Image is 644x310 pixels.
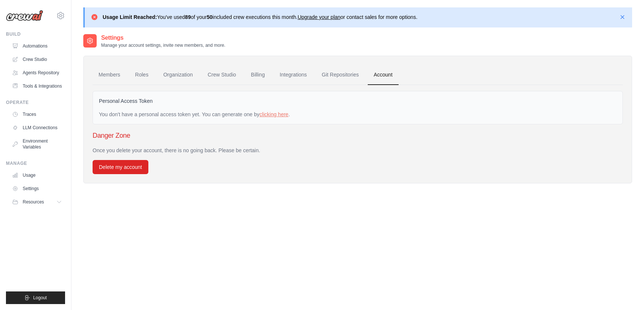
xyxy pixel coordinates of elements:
[6,31,65,37] div: Build
[33,295,47,301] span: Logout
[103,14,157,20] strong: Usage Limit Reached:
[9,67,65,79] a: Agents Repository
[99,97,153,105] label: Personal Access Token
[101,42,225,48] p: Manage your account settings, invite new members, and more.
[9,183,65,195] a: Settings
[274,65,313,85] a: Integrations
[6,99,65,105] div: Operate
[93,65,126,85] a: Members
[185,14,191,20] strong: 89
[207,14,213,20] strong: 50
[9,80,65,92] a: Tools & Integrations
[9,53,65,65] a: Crew Studio
[93,130,623,141] h3: Danger Zone
[157,65,199,85] a: Organization
[245,65,271,85] a: Billing
[9,196,65,208] button: Resources
[9,40,65,52] a: Automations
[99,111,616,118] div: You don't have a personal access token yet. You can generate one by .
[101,33,225,42] h2: Settings
[93,147,623,154] p: Once you delete your account, there is no going back. Please be certain.
[316,65,365,85] a: Git Repositories
[297,14,340,20] a: Upgrade your plan
[6,160,65,166] div: Manage
[9,135,65,153] a: Environment Variables
[103,13,418,21] p: You've used of your included crew executions this month. or contact sales for more options.
[368,65,399,85] a: Account
[9,169,65,181] a: Usage
[260,111,289,117] a: clicking here
[6,291,65,304] button: Logout
[23,199,44,205] span: Resources
[129,65,154,85] a: Roles
[93,160,148,174] button: Delete my account
[9,108,65,120] a: Traces
[9,122,65,134] a: LLM Connections
[6,10,43,21] img: Logo
[202,65,242,85] a: Crew Studio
